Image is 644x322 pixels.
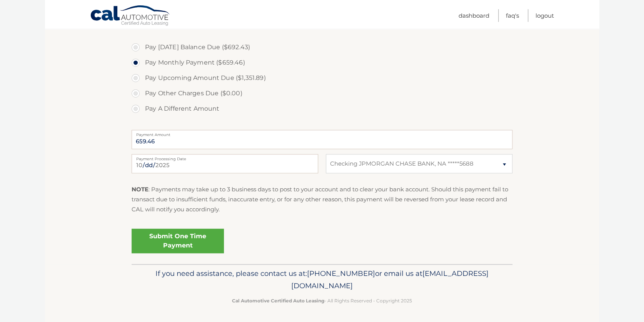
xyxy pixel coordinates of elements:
a: Logout [536,9,554,22]
a: Cal Automotive [90,5,171,27]
a: Dashboard [459,9,489,22]
input: Payment Amount [132,130,512,149]
a: FAQ's [506,9,519,22]
p: : Payments may take up to 3 business days to post to your account and to clear your bank account.... [132,184,512,215]
label: Pay Other Charges Due ($0.00) [132,86,512,101]
a: Submit One Time Payment [132,229,224,253]
label: Pay Monthly Payment ($659.46) [132,55,512,70]
strong: Cal Automotive Certified Auto Leasing [232,298,324,304]
p: If you need assistance, please contact us at: or email us at [137,267,507,292]
p: - All Rights Reserved - Copyright 2025 [137,297,507,305]
label: Pay Upcoming Amount Due ($1,351.89) [132,70,512,86]
label: Payment Processing Date [132,154,318,160]
label: Payment Amount [132,130,512,136]
strong: NOTE [132,186,148,193]
span: [PHONE_NUMBER] [307,269,375,278]
span: [EMAIL_ADDRESS][DOMAIN_NAME] [291,269,489,290]
label: Pay A Different Amount [132,101,512,116]
input: Payment Date [132,154,318,173]
label: Pay [DATE] Balance Due ($692.43) [132,40,512,55]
